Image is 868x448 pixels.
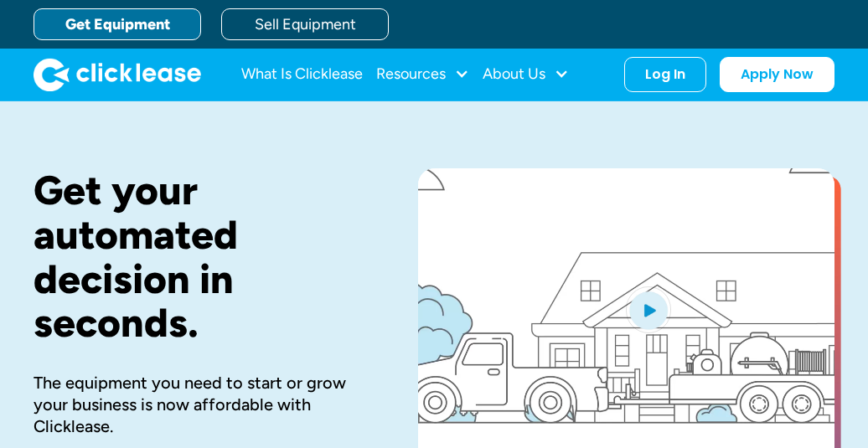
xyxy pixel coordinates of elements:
[34,372,364,437] div: The equipment you need to start or grow your business is now affordable with Clicklease.
[221,8,389,40] a: Sell Equipment
[34,58,201,91] img: Clicklease logo
[241,58,363,91] a: What Is Clicklease
[34,168,364,345] h1: Get your automated decision in seconds.
[483,58,569,91] div: About Us
[645,66,685,83] div: Log In
[626,286,671,333] img: Blue play button logo on a light blue circular background
[376,58,469,91] div: Resources
[34,8,201,40] a: Get Equipment
[720,57,834,92] a: Apply Now
[34,58,201,91] a: home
